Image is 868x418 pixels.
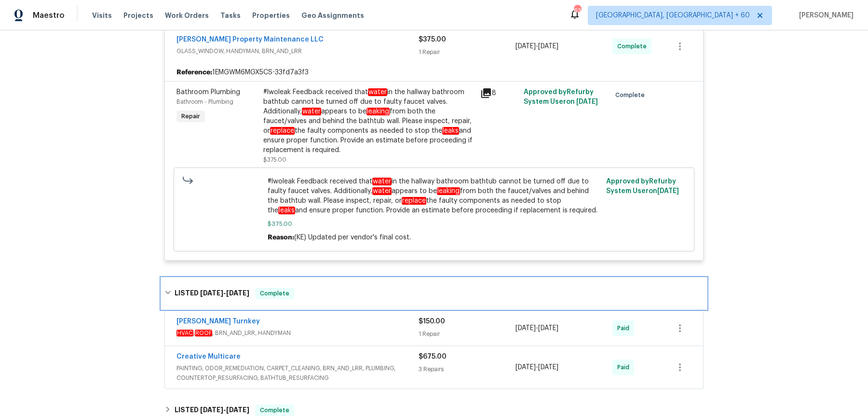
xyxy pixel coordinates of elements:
span: $375.00 [268,219,601,229]
span: [DATE] [200,290,223,296]
span: [DATE] [515,364,536,371]
h6: LISTED [175,404,249,416]
span: - [200,290,249,296]
span: - [515,323,558,333]
em: leaking [366,108,390,115]
div: 1 Repair [419,47,515,57]
span: (KE) Updated per vendor's final cost. [294,234,411,241]
span: , , BRN_AND_LRR, HANDYMAN [176,328,419,338]
span: [DATE] [538,325,558,332]
span: [DATE] [515,325,536,332]
span: Paid [617,323,633,333]
span: Bathroom - Plumbing [176,99,233,105]
span: Geo Assignments [301,11,364,20]
span: [PERSON_NAME] [795,11,854,20]
span: Paid [617,362,633,372]
span: GLASS_WINDOW, HANDYMAN, BRN_AND_LRR [176,46,419,56]
span: $375.00 [419,36,446,43]
span: [DATE] [200,406,223,413]
b: Reference: [176,68,212,77]
em: water [372,178,392,185]
div: LISTED [DATE]-[DATE]Complete [162,278,706,309]
em: water [302,108,321,115]
span: Tasks [220,12,241,19]
div: 633 [574,6,581,15]
em: HVAC [176,330,193,336]
a: [PERSON_NAME] Property Maintenance LLC [176,36,324,43]
span: Complete [256,405,293,415]
h6: LISTED [175,288,249,299]
em: leaking [437,187,460,195]
div: #lwoleak Feedback received that in the hallway bathroom bathtub cannot be turned off due to fault... [263,87,475,155]
span: [DATE] [657,188,679,195]
em: replace [270,127,295,135]
em: leaks [278,207,295,214]
span: [DATE] [515,43,536,50]
span: - [515,42,558,51]
span: Work Orders [165,11,209,20]
div: 1 Repair [419,329,515,339]
span: Complete [617,42,651,51]
span: Complete [256,289,293,298]
span: Approved by Refurby System User on [606,178,679,195]
span: Repair [177,111,204,121]
span: [DATE] [226,406,249,413]
div: 3 Repairs [419,364,515,374]
div: 1EMGWM6MGX5CS-33fd7a3f3 [165,64,703,81]
em: replace [402,197,426,205]
a: [PERSON_NAME] Turnkey [176,318,260,325]
span: [DATE] [226,290,249,296]
em: leaks [442,127,459,135]
em: water [372,187,392,195]
span: Projects [123,11,153,20]
span: Approved by Refurby System User on [524,89,598,105]
span: PAINTING, ODOR_REMEDIATION, CARPET_CLEANING, BRN_AND_LRR, PLUMBING, COUNTERTOP_RESURFACING, BATHT... [176,363,419,383]
span: $150.00 [419,318,445,325]
span: [GEOGRAPHIC_DATA], [GEOGRAPHIC_DATA] + 60 [596,11,750,20]
span: Complete [615,90,649,100]
em: ROOF [195,330,212,336]
span: Visits [92,11,112,20]
span: Bathroom Plumbing [176,89,240,96]
span: Properties [252,11,290,20]
a: Creative Multicare [176,353,241,360]
div: 8 [480,87,518,99]
span: - [200,406,249,413]
em: water [368,88,387,96]
span: [DATE] [538,43,558,50]
span: Maestro [33,11,65,20]
span: [DATE] [538,364,558,371]
span: $675.00 [419,353,447,360]
span: #lwoleak Feedback received that in the hallway bathroom bathtub cannot be turned off due to fault... [268,177,601,215]
span: - [515,362,558,372]
span: Reason: [268,234,294,241]
span: [DATE] [576,98,598,105]
span: $375.00 [263,157,286,163]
